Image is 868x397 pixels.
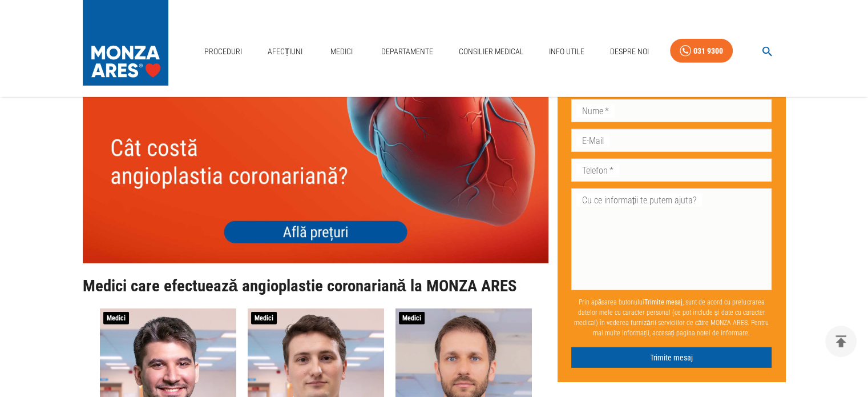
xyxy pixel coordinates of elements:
[571,347,772,368] button: Trimite mesaj
[377,40,438,63] a: Departamente
[544,40,589,63] a: Info Utile
[825,326,857,357] button: delete
[200,40,247,63] a: Proceduri
[103,312,129,324] span: Medici
[454,40,528,63] a: Consilier Medical
[251,312,277,324] span: Medici
[605,40,653,63] a: Despre Noi
[83,277,548,295] h2: Medici care efectuează angioplastie coronariană la MONZA ARES
[399,312,425,324] span: Medici
[263,40,308,63] a: Afecțiuni
[83,77,548,263] img: Pret angioplastie cu stent
[644,298,683,306] b: Trimite mesaj
[670,39,733,63] a: 031 9300
[324,40,360,63] a: Medici
[693,44,723,58] div: 031 9300
[571,292,772,343] p: Prin apăsarea butonului , sunt de acord cu prelucrarea datelor mele cu caracter personal (ce pot ...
